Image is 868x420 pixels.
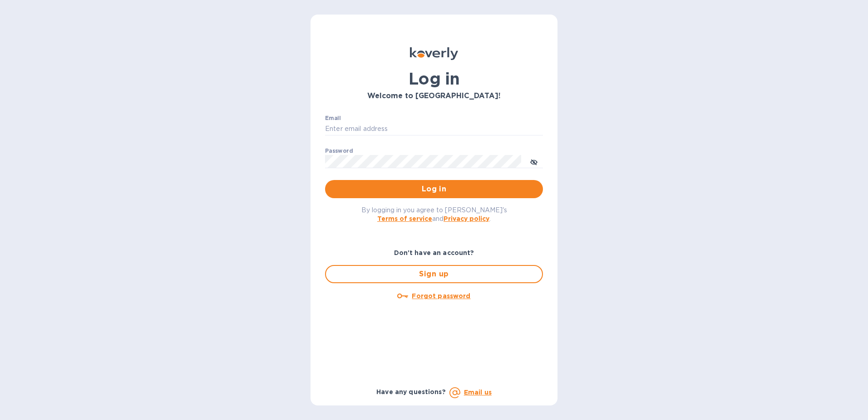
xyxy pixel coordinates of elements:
[325,265,543,283] button: Sign up
[325,148,353,154] label: Password
[361,206,507,222] span: By logging in you agree to [PERSON_NAME]'s and .
[444,215,489,222] a: Privacy policy
[412,292,470,300] u: Forgot password
[464,389,492,396] a: Email us
[333,269,535,280] span: Sign up
[332,184,536,195] span: Log in
[325,180,543,198] button: Log in
[410,47,458,60] img: Koverly
[377,215,432,222] a: Terms of service
[325,122,543,136] input: Enter email address
[325,69,543,88] h1: Log in
[376,388,446,395] b: Have any questions?
[325,115,341,121] label: Email
[325,92,543,100] h3: Welcome to [GEOGRAPHIC_DATA]!
[525,152,543,170] button: toggle password visibility
[394,249,474,256] b: Don't have an account?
